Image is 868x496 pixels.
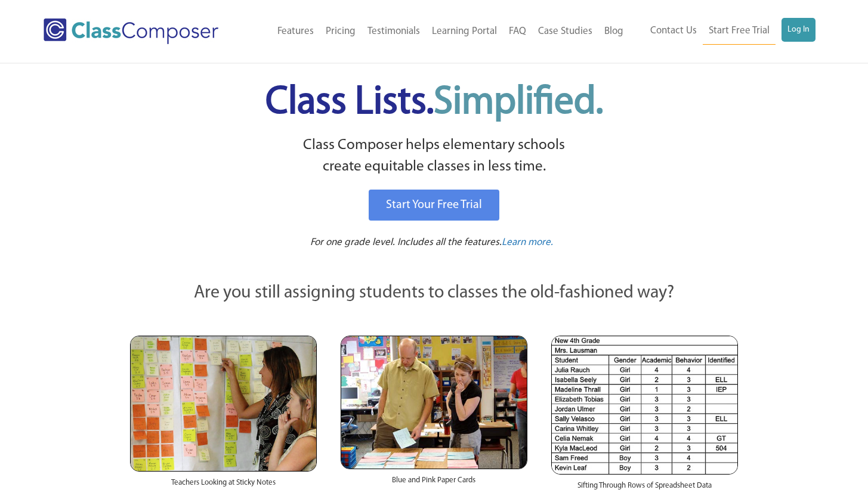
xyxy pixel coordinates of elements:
p: Class Composer helps elementary schools create equitable classes in less time. [128,135,740,178]
a: Testimonials [362,18,426,45]
nav: Header Menu [248,18,629,45]
a: FAQ [503,18,532,45]
img: Spreadsheets [551,336,738,475]
a: Learning Portal [426,18,503,45]
nav: Header Menu [629,18,816,45]
img: Teachers Looking at Sticky Notes [130,336,317,472]
p: Are you still assigning students to classes the old-fashioned way? [130,280,739,306]
a: Case Studies [532,18,598,45]
a: Learn more. [502,235,553,250]
img: Blue and Pink Paper Cards [341,336,527,469]
a: Pricing [320,18,362,45]
a: Blog [598,18,629,45]
a: Log In [781,18,816,42]
a: Start Free Trial [703,18,776,45]
span: Simplified. [434,83,603,122]
a: Start Your Free Trial [369,190,499,221]
span: Start Your Free Trial [386,199,482,211]
a: Features [271,18,320,45]
span: Learn more. [502,237,553,247]
span: For one grade level. Includes all the features. [310,237,502,247]
img: Class Composer [44,18,218,44]
a: Contact Us [644,18,703,44]
span: Class Lists. [265,83,603,122]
